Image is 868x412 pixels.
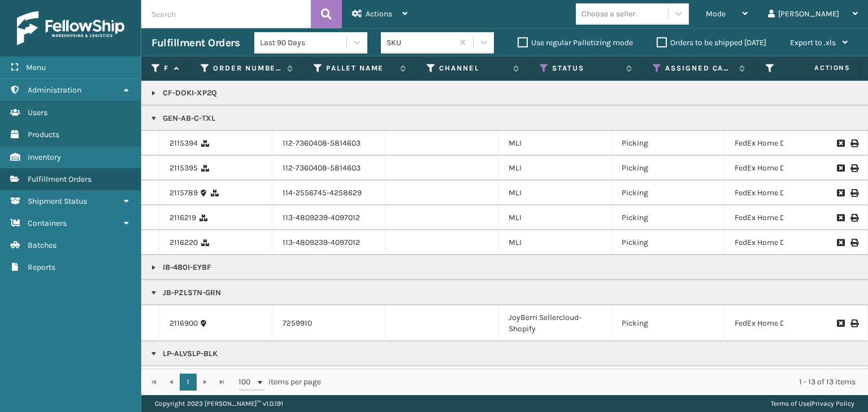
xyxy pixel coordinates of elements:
[26,63,46,72] span: Menu
[850,319,857,327] i: Print Label
[498,305,611,341] td: JoyBerri Sellercloud- Shopify
[498,156,611,181] td: MLI
[724,230,837,255] td: FedEx Home Delivery
[238,374,321,391] span: items per page
[724,131,837,156] td: FedEx Home Delivery
[850,139,857,147] i: Print Label
[611,366,724,391] td: Picking
[28,240,57,250] span: Batches
[850,164,857,172] i: Print Label
[581,8,635,20] div: Choose a seller
[611,230,724,255] td: Picking
[850,189,857,197] i: Print Label
[151,36,240,50] h3: Fulfillment Orders
[260,37,348,49] div: Last 90 Days
[387,37,454,49] div: SKU
[498,181,611,205] td: MLI
[724,156,837,181] td: FedEx Home Delivery
[518,38,633,47] label: Use regular Palletizing mode
[28,174,92,184] span: Fulfillment Orders
[724,305,837,341] td: FedEx Home Delivery
[850,214,857,222] i: Print Label
[837,189,844,197] i: Request to Be Cancelled
[28,196,87,206] span: Shipment Status
[28,130,59,139] span: Products
[170,163,198,174] a: 2115395
[724,205,837,230] td: FedEx Home Delivery
[611,205,724,230] td: Picking
[28,152,61,162] span: Inventory
[771,395,854,412] div: |
[170,187,198,199] a: 2115789
[837,239,844,247] i: Request to Be Cancelled
[170,237,198,248] a: 2116220
[213,63,281,73] label: Order Number
[665,63,734,73] label: Assigned Carrier Service
[724,366,837,391] td: UPS Ground
[837,214,844,222] i: Request to Be Cancelled
[790,38,836,47] span: Export to .xls
[779,59,857,77] span: Actions
[17,11,124,45] img: logo
[272,181,385,205] td: 114-2556745-4258629
[611,305,724,341] td: Picking
[552,63,620,73] label: Status
[366,9,392,19] span: Actions
[850,239,857,247] i: Print Label
[657,38,766,47] label: Orders to be shipped [DATE]
[837,164,844,172] i: Request to Be Cancelled
[611,156,724,181] td: Picking
[837,319,844,327] i: Request to Be Cancelled
[326,63,394,73] label: Pallet Name
[28,218,67,228] span: Containers
[28,262,55,272] span: Reports
[611,131,724,156] td: Picking
[272,131,385,156] td: 112-7360408-5814603
[238,376,255,388] span: 100
[498,366,611,391] td: LifePro SellerCloud
[498,205,611,230] td: MLI
[170,138,198,149] a: 2115394
[164,63,168,73] label: Fulfillment Order Id
[498,230,611,255] td: MLI
[706,9,726,19] span: Mode
[180,374,197,391] a: 1
[170,318,198,329] a: 2116900
[272,156,385,181] td: 112-7360408-5814603
[837,139,844,147] i: Request to Be Cancelled
[170,212,196,223] a: 2116219
[28,108,47,117] span: Users
[272,230,385,255] td: 113-4809239-4097012
[272,205,385,230] td: 113-4809239-4097012
[611,181,724,205] td: Picking
[724,181,837,205] td: FedEx Home Delivery
[272,305,385,341] td: 7259910
[811,400,854,407] a: Privacy Policy
[439,63,507,73] label: Channel
[272,366,385,391] td: 7259051
[337,376,856,388] div: 1 - 13 of 13 items
[155,395,283,412] p: Copyright 2023 [PERSON_NAME]™ v 1.0.191
[498,131,611,156] td: MLI
[771,400,810,407] a: Terms of Use
[28,85,81,95] span: Administration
